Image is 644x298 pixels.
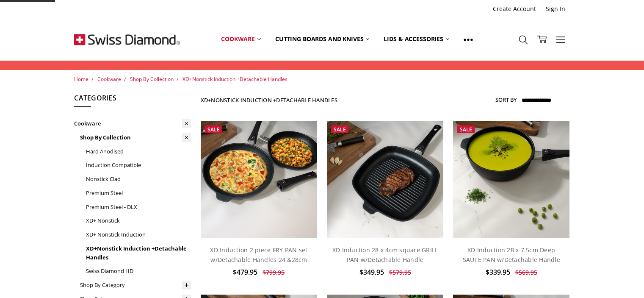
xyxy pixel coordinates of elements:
[327,121,444,238] img: XD Induction 28 x 4cm square GRILL PAN w/Detachable Handle
[86,264,191,278] a: Swiss Diamond HD
[460,126,472,133] span: Sale
[74,93,191,107] h5: Categories
[207,126,220,133] span: Sale
[233,267,257,277] span: $479.95
[389,268,411,276] span: $579.95
[463,246,560,263] a: XD Induction 28 x 7.5cm Deep SAUTE PAN w/Detachable Handle
[263,268,285,276] span: $799.95
[488,3,541,15] a: Create Account
[456,20,480,58] a: Show All
[86,172,191,186] a: Nonstick Clad
[334,126,346,133] span: Sale
[376,20,456,58] a: Lids & Accessories
[486,267,510,277] span: $339.95
[86,214,191,228] a: XD+ Nonstick
[86,145,191,159] a: Hard Anodised
[97,75,121,83] a: Cookware
[359,267,384,277] span: $349.95
[201,121,318,238] img: XD Induction 2 piece FRY PAN set w/Detachable Handles 24 &28cm
[210,246,307,263] a: XD Induction 2 piece FRY PAN set w/Detachable Handles 24 &28cm
[80,278,191,292] a: Shop By Category
[86,200,191,214] a: Premium Steel - DLX
[541,3,570,15] a: Sign In
[74,117,191,131] a: Cookware
[182,75,287,83] a: XD+Nonstick Induction +Detachable Handles
[74,18,180,61] img: Free Shipping On Every Order
[86,186,191,200] a: Premium Steel
[86,228,191,242] a: XD+ Nonstick Induction
[80,131,191,145] a: Shop By Collection
[268,20,377,58] a: Cutting boards and knives
[453,121,570,238] img: XD Induction 28 x 7.5cm Deep SAUTE PAN w/Detachable Handle
[495,93,517,106] label: Sort By
[201,97,337,103] h1: XD+Nonstick Induction +Detachable Handles
[130,75,174,83] a: Shop By Collection
[515,268,537,276] span: $569.95
[74,75,88,83] a: Home
[86,242,191,265] a: XD+Nonstick Induction +Detachable Handles
[332,246,438,263] a: XD Induction 28 x 4cm square GRILL PAN w/Detachable Handle
[86,158,191,172] a: Induction Compatible
[214,20,268,58] a: Cookware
